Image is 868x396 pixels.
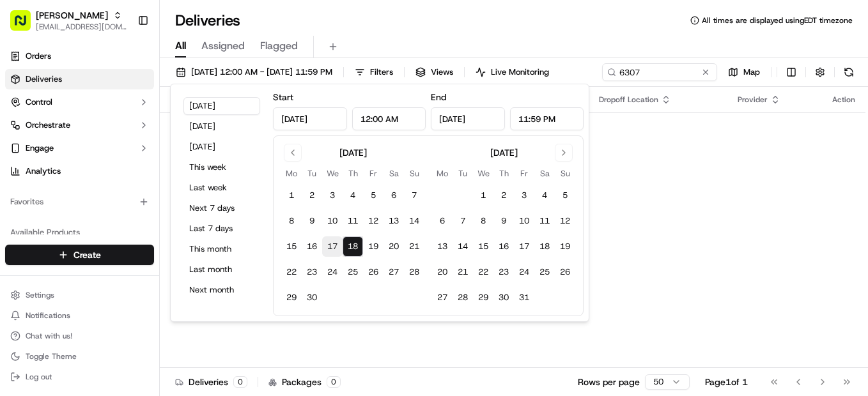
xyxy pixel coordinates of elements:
button: Refresh [840,63,858,81]
div: Action [832,95,855,105]
input: Got a question? Start typing here... [33,82,230,96]
button: 24 [514,262,534,282]
button: 15 [473,236,493,257]
button: 3 [514,185,534,206]
input: Time [510,107,584,130]
div: [DATE] [339,146,367,159]
button: This week [183,158,260,176]
button: Settings [5,286,154,304]
span: Chat with us! [26,331,72,341]
button: 11 [343,211,363,231]
button: 31 [514,287,534,308]
label: Start [273,91,293,103]
button: 21 [404,236,424,257]
button: 4 [534,185,555,206]
img: Nash [13,13,38,38]
span: API Documentation [121,185,205,198]
button: 11 [534,211,555,231]
button: 18 [343,236,363,257]
button: [PERSON_NAME][EMAIL_ADDRESS][DOMAIN_NAME] [5,5,132,36]
button: 10 [514,211,534,231]
button: [EMAIL_ADDRESS][DOMAIN_NAME] [36,22,127,32]
th: Friday [514,167,534,180]
button: 14 [404,211,424,231]
a: Analytics [5,161,154,181]
button: 5 [363,185,384,206]
button: 24 [322,262,343,282]
button: This month [183,240,260,258]
th: Thursday [493,167,514,180]
button: 6 [432,211,453,231]
button: 27 [432,287,453,308]
button: 22 [281,262,302,282]
button: Views [410,63,459,81]
button: 29 [281,287,302,308]
button: 14 [453,236,473,257]
span: Orchestrate [26,119,70,131]
span: Knowledge Base [26,185,98,198]
th: Sunday [404,167,424,180]
div: 0 [327,376,341,388]
span: Live Monitoring [491,66,549,78]
button: 28 [404,262,424,282]
button: Chat with us! [5,327,154,345]
button: Toggle Theme [5,347,154,365]
div: We're available if you need us! [43,135,162,145]
button: Map [722,63,766,81]
input: Type to search [602,63,717,81]
button: 17 [514,236,534,257]
button: 13 [432,236,453,257]
button: Last week [183,179,260,197]
button: 15 [281,236,302,257]
button: 20 [384,236,404,257]
button: Last month [183,261,260,278]
button: 12 [363,211,384,231]
div: Deliveries [175,376,247,388]
button: 3 [322,185,343,206]
button: 10 [322,211,343,231]
button: 1 [281,185,302,206]
button: 25 [343,262,363,282]
th: Sunday [555,167,575,180]
button: 1 [473,185,493,206]
a: 💻API Documentation [103,180,210,203]
button: 7 [404,185,424,206]
div: Page 1 of 1 [705,376,748,388]
th: Saturday [534,167,555,180]
span: Create [74,248,101,261]
span: Settings [26,290,54,300]
button: Create [5,245,154,265]
input: Time [352,107,426,130]
button: 16 [493,236,514,257]
th: Monday [281,167,302,180]
th: Wednesday [322,167,343,180]
span: Flagged [260,38,298,54]
span: Filters [370,66,393,78]
button: 4 [343,185,363,206]
button: 5 [555,185,575,206]
span: Log out [26,372,52,382]
button: Start new chat [217,126,233,141]
button: Next month [183,281,260,299]
span: Control [26,96,52,108]
button: 18 [534,236,555,257]
button: Last 7 days [183,220,260,238]
span: Deliveries [26,73,62,85]
button: [DATE] [183,118,260,135]
span: All times are displayed using EDT timezone [702,15,853,26]
button: 17 [322,236,343,257]
th: Saturday [384,167,404,180]
th: Tuesday [453,167,473,180]
span: Orders [26,50,51,62]
button: Go to previous month [284,144,302,162]
button: 26 [555,262,575,282]
th: Wednesday [473,167,493,180]
button: 6 [384,185,404,206]
button: 8 [281,211,302,231]
button: 9 [493,211,514,231]
span: Views [431,66,453,78]
button: 27 [384,262,404,282]
div: 💻 [108,187,118,197]
span: [DATE] 12:00 AM - [DATE] 11:59 PM [191,66,332,78]
span: Notifications [26,310,70,321]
